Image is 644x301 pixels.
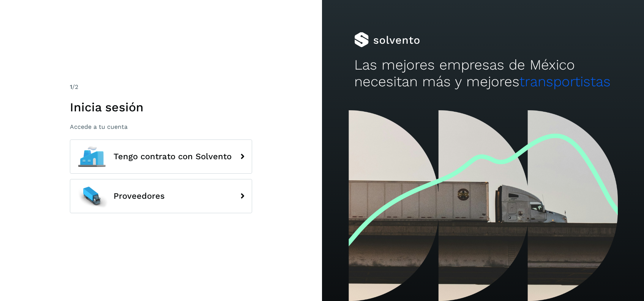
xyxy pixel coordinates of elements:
[354,57,612,90] h2: Las mejores empresas de México necesitan más y mejores
[70,179,252,213] button: Proveedores
[70,139,252,174] button: Tengo contrato con Solvento
[70,82,252,92] div: /2
[70,100,252,114] h1: Inicia sesión
[114,192,165,201] span: Proveedores
[70,123,252,130] p: Accede a tu cuenta
[114,152,232,161] span: Tengo contrato con Solvento
[70,83,72,90] span: 1
[519,73,611,90] span: transportistas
